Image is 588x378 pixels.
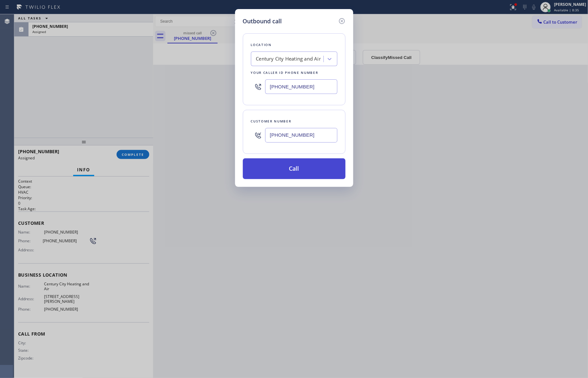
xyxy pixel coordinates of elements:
div: Location [251,41,337,48]
div: Your caller id phone number [251,69,337,76]
div: Customer number [251,118,337,125]
button: Call [243,158,345,179]
input: (123) 456-7890 [265,128,337,143]
input: (123) 456-7890 [265,79,337,94]
div: Century City Heating and Air [256,55,321,63]
h5: Outbound call [243,17,282,26]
